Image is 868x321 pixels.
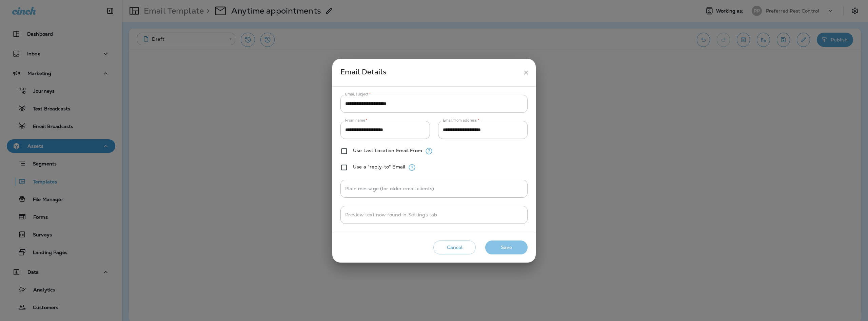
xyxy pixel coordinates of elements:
button: Cancel [433,240,476,254]
button: Save [485,240,528,254]
label: Email from address [443,118,479,123]
label: Email subject [345,92,371,97]
label: Use a "reply-to" Email [353,164,405,170]
label: From name [345,118,368,123]
label: Use Last Location Email From [353,148,422,153]
div: Email Details [340,66,520,79]
button: close [520,66,532,79]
